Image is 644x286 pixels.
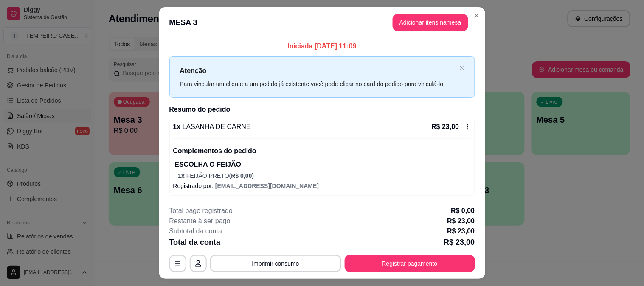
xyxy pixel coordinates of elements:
[444,236,475,248] p: R$ 23,00
[169,236,221,248] p: Total da conta
[159,7,485,38] header: MESA 3
[393,14,468,31] button: Adicionar itens namesa
[173,182,471,190] p: Registrado por:
[169,104,475,115] h2: Resumo do pedido
[215,182,319,189] span: [EMAIL_ADDRESS][DOMAIN_NAME]
[447,226,475,236] p: R$ 23,00
[180,123,250,130] span: LASANHA DE CARNE
[178,171,471,180] p: FEIJÃO PRETO (
[178,172,186,179] span: 1 x
[175,160,471,170] p: ESCOLHA O FEIJÃO
[169,41,475,51] p: Iniciada [DATE] 11:09
[169,226,222,236] p: Subtotal da conta
[345,255,475,272] button: Registrar pagamento
[169,216,231,226] p: Restante à ser pago
[180,65,456,76] p: Atenção
[432,122,459,132] p: R$ 23,00
[451,206,475,216] p: R$ 0,00
[169,206,233,216] p: Total pago registrado
[470,9,484,22] button: Close
[173,122,251,132] p: 1 x
[210,255,341,272] button: Imprimir consumo
[459,65,464,71] button: close
[173,146,471,156] p: Complementos do pedido
[231,172,254,179] span: R$ 0,00 )
[447,216,475,226] p: R$ 23,00
[180,79,456,89] div: Para vincular um cliente a um pedido já existente você pode clicar no card do pedido para vinculá...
